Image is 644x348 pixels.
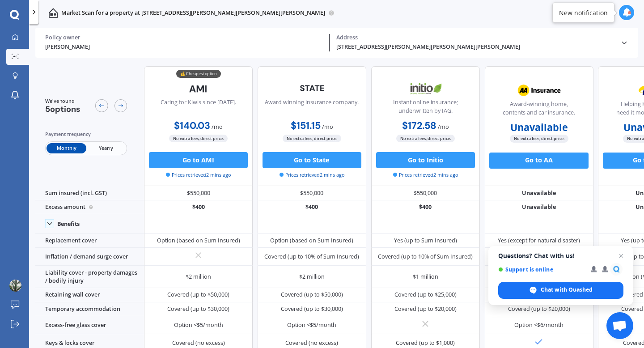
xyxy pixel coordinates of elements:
[86,143,126,153] span: Yearly
[376,152,475,168] button: Go to Initio
[161,98,236,119] div: Caring for Kiwis since [DATE].
[498,237,580,245] div: Yes (except for natural disaster)
[35,234,144,248] div: Replacement cover
[48,8,58,18] img: home-and-contents.b802091223b8502ef2dd.svg
[485,200,593,215] div: Unavailable
[144,200,253,215] div: $400
[212,123,223,131] span: / mo
[285,339,338,347] div: Covered (no excess)
[45,43,323,51] div: [PERSON_NAME]
[263,152,361,168] button: Go to State
[285,79,339,98] img: State-text-1.webp
[35,316,144,334] div: Excess-free glass cover
[394,237,457,245] div: Yes (up to Sum Insured)
[394,291,457,299] div: Covered (up to $25,000)
[498,252,623,259] span: Questions? Chat with us!
[45,98,80,105] span: We've found
[176,70,221,78] div: 💰 Cheapest option
[45,104,80,115] span: 5 options
[393,171,458,178] span: Prices retrieved 2 mins ago
[514,321,563,329] div: Option <$6/month
[281,305,343,313] div: Covered (up to $30,000)
[402,119,436,132] b: $172.58
[541,286,593,294] span: Chat with Quashed
[559,8,608,17] div: New notification
[299,273,325,281] div: $2 million
[144,186,253,200] div: $550,000
[336,43,614,51] div: [STREET_ADDRESS][PERSON_NAME][PERSON_NAME][PERSON_NAME]
[157,237,240,245] div: Option (based on Sum Insured)
[489,153,588,169] button: Go to AA
[498,282,623,299] span: Chat with Quashed
[283,135,341,142] span: No extra fees, direct price.
[413,273,438,281] div: $1 million
[396,135,455,142] span: No extra fees, direct price.
[322,123,333,131] span: / mo
[35,186,144,200] div: Sum insured (incl. GST)
[47,143,86,153] span: Monthly
[35,200,144,215] div: Excess amount
[35,288,144,302] div: Retaining wall cover
[336,34,614,41] div: Address
[508,305,570,313] div: Covered (up to $20,000)
[281,291,343,299] div: Covered (up to $50,000)
[167,291,229,299] div: Covered (up to $50,000)
[606,312,633,339] a: Open chat
[186,273,211,281] div: $2 million
[394,305,457,313] div: Covered (up to $20,000)
[491,100,586,120] div: Award-winning home, contents and car insurance.
[510,123,568,132] b: Unavailable
[169,135,228,142] span: No extra fees, direct price.
[498,266,585,273] span: Support is online
[378,98,473,119] div: Instant online insurance; underwritten by IAG.
[280,171,344,178] span: Prices retrieved 2 mins ago
[35,266,144,288] div: Liability cover - property damages / bodily injury
[265,98,359,119] div: Award winning insurance company.
[172,339,225,347] div: Covered (no excess)
[264,253,359,261] div: Covered (up to 10% of Sum Insured)
[378,253,473,261] div: Covered (up to 10% of Sum Insured)
[45,130,127,138] div: Payment frequency
[166,171,231,178] span: Prices retrieved 2 mins ago
[57,221,80,228] div: Benefits
[174,119,210,132] b: $140.03
[149,152,248,168] button: Go to AMI
[9,280,21,292] img: ACg8ocI_QceBOW1ROtp1BVQZTNjZrsSKtQ3tRC6Pyc2VAopxaKDsJF4=s96-c
[396,339,455,347] div: Covered (up to $1,000)
[35,302,144,317] div: Temporary accommodation
[438,123,449,131] span: / mo
[513,81,566,101] img: AA.webp
[258,200,366,215] div: $400
[485,186,593,200] div: Unavailable
[174,321,223,329] div: Option <$5/month
[35,248,144,266] div: Inflation / demand surge cover
[270,237,353,245] div: Option (based on Sum Insured)
[45,34,323,41] div: Policy owner
[258,186,366,200] div: $550,000
[167,305,229,313] div: Covered (up to $30,000)
[510,135,568,142] span: No extra fees, direct price.
[61,9,325,17] p: Market Scan for a property at [STREET_ADDRESS][PERSON_NAME][PERSON_NAME][PERSON_NAME]
[291,119,321,132] b: $151.15
[172,79,225,99] img: AMI-text-1.webp
[371,200,480,215] div: $400
[399,79,452,99] img: Initio.webp
[371,186,480,200] div: $550,000
[287,321,336,329] div: Option <$5/month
